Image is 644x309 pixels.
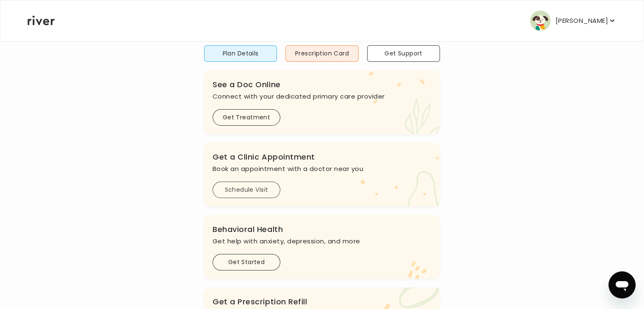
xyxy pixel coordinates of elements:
[213,79,431,91] h3: See a Doc Online
[213,182,280,198] button: Schedule Visit
[213,109,280,126] button: Get Treatment
[213,235,431,247] p: Get help with anxiety, depression, and more
[213,296,431,308] h3: Get a Prescription Refill
[530,11,616,31] button: user avatar[PERSON_NAME]
[213,254,280,270] button: Get Started
[530,11,550,31] img: user avatar
[367,45,440,62] button: Get Support
[204,45,277,62] button: Plan Details
[213,151,431,163] h3: Get a Clinic Appointment
[213,91,431,102] p: Connect with your dedicated primary care provider
[213,163,431,175] p: Book an appointment with a doctor near you
[556,15,608,27] p: [PERSON_NAME]
[608,271,636,298] iframe: Button to launch messaging window
[213,223,431,235] h3: Behavioral Health
[285,45,358,62] button: Prescription Card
